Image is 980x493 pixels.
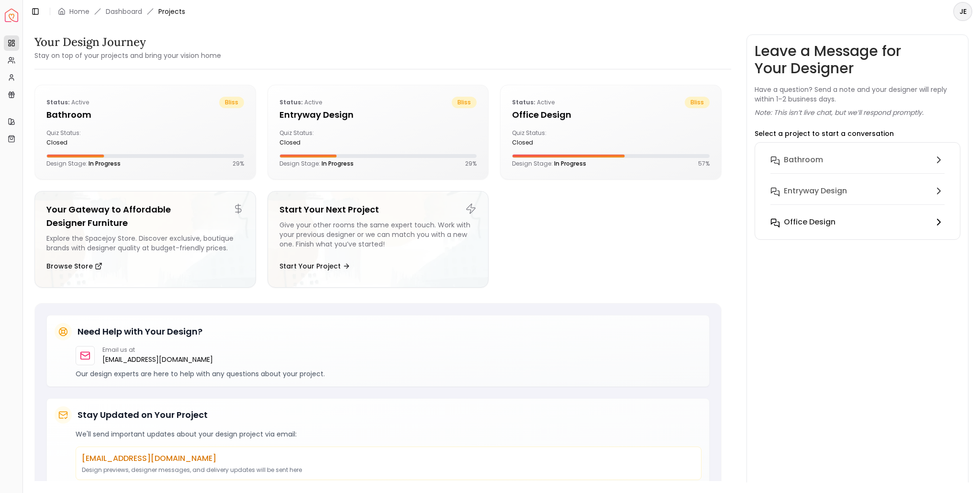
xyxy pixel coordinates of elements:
button: Start Your Project [279,257,350,276]
h5: Need Help with Your Design? [78,325,202,338]
button: Office design [763,213,952,232]
h5: Your Gateway to Affordable Designer Furniture [46,203,244,230]
a: Home [69,7,89,16]
p: Design previews, designer messages, and delivery updates will be sent here [82,466,695,474]
p: Have a question? Send a note and your designer will reply within 1–2 business days. [755,85,960,104]
h6: Office design [784,216,835,228]
a: Spacejoy [5,9,18,22]
p: Email us at [102,346,213,354]
button: Bathroom [763,150,952,181]
div: Quiz Status: [512,129,607,146]
p: 29 % [233,160,244,168]
span: bliss [685,97,710,108]
span: Projects [158,7,185,16]
span: In Progress [322,159,354,168]
button: entryway design [763,181,952,213]
p: Design Stage: [512,160,586,168]
div: closed [279,139,374,146]
p: Design Stage: [46,160,121,168]
h5: Start Your Next Project [279,203,477,216]
span: bliss [452,97,477,108]
div: Quiz Status: [46,129,141,146]
div: Give your other rooms the same expert touch. Work with your previous designer or we can match you... [279,220,477,253]
a: [EMAIL_ADDRESS][DOMAIN_NAME] [102,354,213,365]
span: In Progress [554,159,586,168]
b: Status: [46,98,70,106]
h3: Your Design Journey [34,34,221,50]
h5: Office design [512,108,710,122]
div: Quiz Status: [279,129,374,146]
p: active [512,97,555,108]
p: Design Stage: [279,160,354,168]
b: Status: [279,98,303,106]
div: Explore the Spacejoy Store. Discover exclusive, boutique brands with designer quality at budget-f... [46,234,244,253]
button: JE [953,2,972,21]
b: Status: [512,98,535,106]
h6: entryway design [784,185,847,197]
p: Note: This isn’t live chat, but we’ll respond promptly. [755,108,924,117]
p: active [279,97,322,108]
h5: entryway design [279,108,477,122]
button: Browse Store [46,257,102,276]
small: Stay on top of your projects and bring your vision home [34,51,221,60]
h5: Bathroom [46,108,244,122]
img: Spacejoy Logo [5,9,18,22]
nav: breadcrumb [58,7,185,16]
h3: Leave a Message for Your Designer [755,43,960,77]
p: 29 % [465,160,477,168]
h5: Stay Updated on Your Project [78,408,208,422]
a: Dashboard [106,7,142,16]
p: 57 % [698,160,710,168]
p: [EMAIL_ADDRESS][DOMAIN_NAME] [82,453,695,464]
div: closed [46,139,141,146]
span: In Progress [89,159,121,168]
p: active [46,97,89,108]
div: closed [512,139,607,146]
span: bliss [219,97,244,108]
p: Our design experts are here to help with any questions about your project. [76,369,702,379]
p: We'll send important updates about your design project via email: [76,429,702,439]
a: Start Your Next ProjectGive your other rooms the same expert touch. Work with your previous desig... [267,191,489,288]
a: Your Gateway to Affordable Designer FurnitureExplore the Spacejoy Store. Discover exclusive, bout... [34,191,256,288]
h6: Bathroom [784,154,823,166]
span: JE [954,3,971,20]
p: Select a project to start a conversation [755,129,894,138]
